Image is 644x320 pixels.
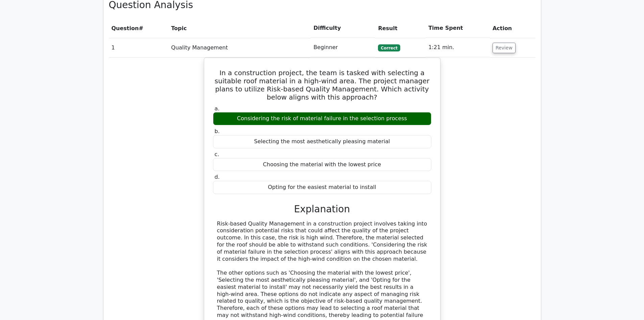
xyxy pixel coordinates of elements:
[490,19,535,38] th: Action
[213,135,431,148] div: Selecting the most aesthetically pleasing material
[215,105,220,112] span: a.
[213,158,431,171] div: Choosing the material with the lowest price
[215,174,220,180] span: d.
[378,44,400,51] span: Correct
[375,19,426,38] th: Result
[215,128,220,134] span: b.
[112,25,139,31] span: Question
[426,38,490,57] td: 1:21 min.
[168,38,311,57] td: Quality Management
[217,204,427,215] h3: Explanation
[109,19,169,38] th: #
[212,69,432,101] h5: In a construction project, the team is tasked with selecting a suitable roof material in a high-w...
[311,19,375,38] th: Difficulty
[213,112,431,125] div: Considering the risk of material failure in the selection process
[168,19,311,38] th: Topic
[215,151,219,157] span: c.
[493,43,516,53] button: Review
[311,38,375,57] td: Beginner
[109,38,169,57] td: 1
[426,19,490,38] th: Time Spent
[213,181,431,194] div: Opting for the easiest material to install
